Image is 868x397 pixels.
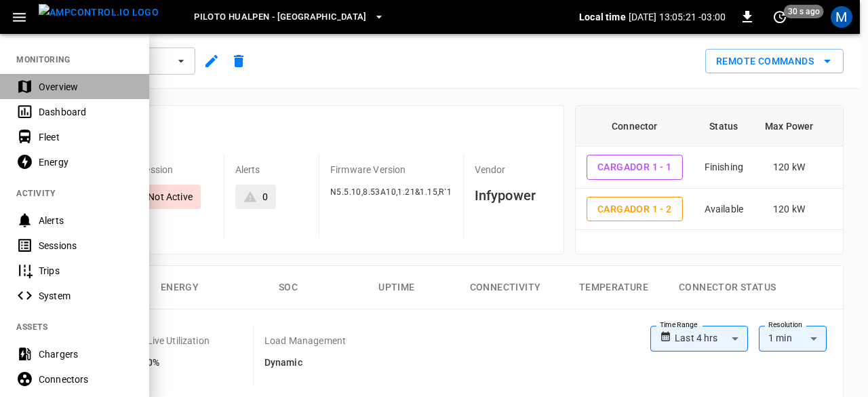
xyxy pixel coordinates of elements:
[39,347,133,361] div: Chargers
[831,6,852,28] div: profile-icon
[579,10,626,24] p: Local time
[194,10,367,25] span: Piloto Hualpen - [GEOGRAPHIC_DATA]
[39,105,133,119] div: Dashboard
[39,214,133,227] div: Alerts
[39,80,133,94] div: Overview
[39,289,133,303] div: System
[39,155,133,169] div: Energy
[629,10,726,24] p: [DATE] 13:05:21 -03:00
[39,130,133,144] div: Fleet
[784,5,824,18] span: 30 s ago
[39,239,133,252] div: Sessions
[39,373,133,386] div: Connectors
[39,264,133,278] div: Trips
[39,4,159,21] img: ampcontrol.io logo
[769,6,791,28] button: set refresh interval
